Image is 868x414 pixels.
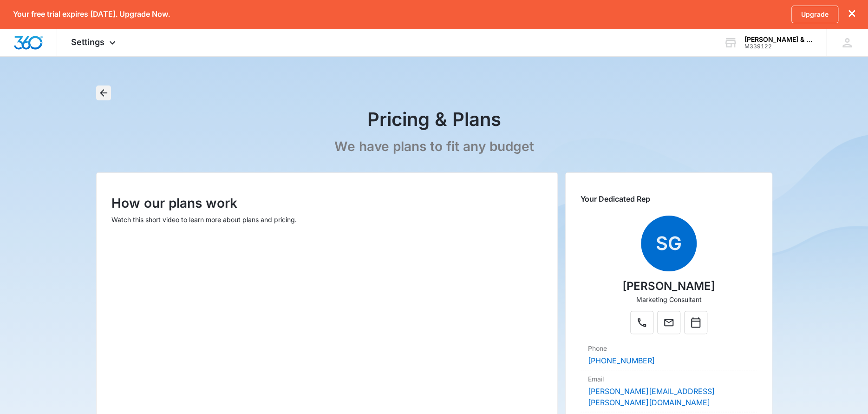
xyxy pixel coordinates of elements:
span: Settings [71,37,104,47]
div: Phone[PHONE_NUMBER] [581,340,757,370]
button: Calendar [684,311,707,334]
dt: Phone [588,343,749,353]
button: dismiss this dialog [848,10,855,19]
div: account name [744,36,812,43]
button: Phone [630,311,653,334]
div: Email[PERSON_NAME][EMAIL_ADDRESS][PERSON_NAME][DOMAIN_NAME] [581,370,757,412]
p: [PERSON_NAME] [622,278,715,295]
p: Marketing Consultant [636,295,701,304]
button: Back [96,85,111,100]
span: SG [641,216,697,271]
a: [PHONE_NUMBER] [588,356,655,365]
p: Watch this short video to learn more about plans and pricing. [111,215,543,224]
div: account id [744,43,812,50]
a: Upgrade [791,6,838,23]
button: Mail [657,311,680,334]
a: [PERSON_NAME][EMAIL_ADDRESS][PERSON_NAME][DOMAIN_NAME] [588,387,715,407]
p: Your Dedicated Rep [581,193,757,204]
h1: Pricing & Plans [367,108,501,131]
p: How our plans work [111,193,543,213]
dt: Email [588,374,749,384]
p: Your free trial expires [DATE]. Upgrade Now. [13,10,170,19]
p: We have plans to fit any budget [334,138,534,155]
div: Settings [57,29,132,56]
